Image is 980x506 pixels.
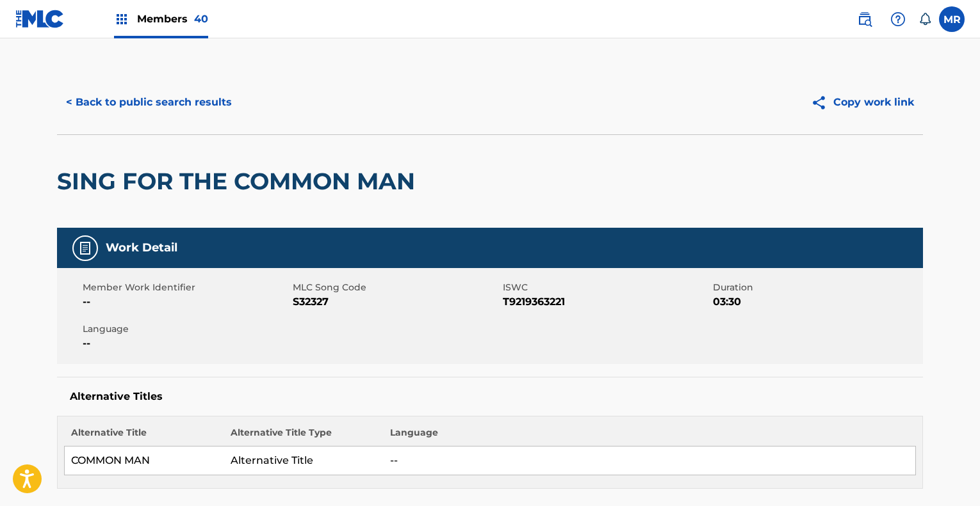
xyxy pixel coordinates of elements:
div: Help [885,6,911,32]
span: 03:30 [713,294,920,310]
h5: Work Detail [106,241,177,255]
span: -- [83,294,290,310]
button: Copy work link [802,86,923,118]
img: MLC Logo [15,10,65,28]
span: 40 [194,13,208,25]
div: Notifications [919,13,931,26]
span: ISWC [503,281,710,294]
td: COMMON MAN [65,447,224,475]
span: MLC Song Code [293,281,500,294]
th: Language [384,426,916,447]
span: Duration [713,281,920,294]
img: Top Rightsholders [114,12,129,27]
h2: SING FOR THE COMMON MAN [57,167,421,196]
th: Alternative Title [65,426,224,447]
img: Copy work link [811,95,833,111]
a: Public Search [852,6,878,32]
span: Member Work Identifier [83,281,290,294]
iframe: Resource Center [944,322,980,425]
img: search [857,12,872,27]
span: Language [83,322,290,336]
img: Work Detail [78,241,93,256]
td: Alternative Title [224,447,384,475]
span: S32327 [293,294,500,310]
span: T9219363221 [503,294,710,310]
div: User Menu [939,6,965,32]
th: Alternative Title Type [224,426,384,447]
h5: Alternative Titles [70,390,910,403]
span: Members [137,12,208,26]
span: -- [83,336,290,351]
img: help [890,12,906,27]
td: -- [384,447,916,475]
button: < Back to public search results [57,86,241,118]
